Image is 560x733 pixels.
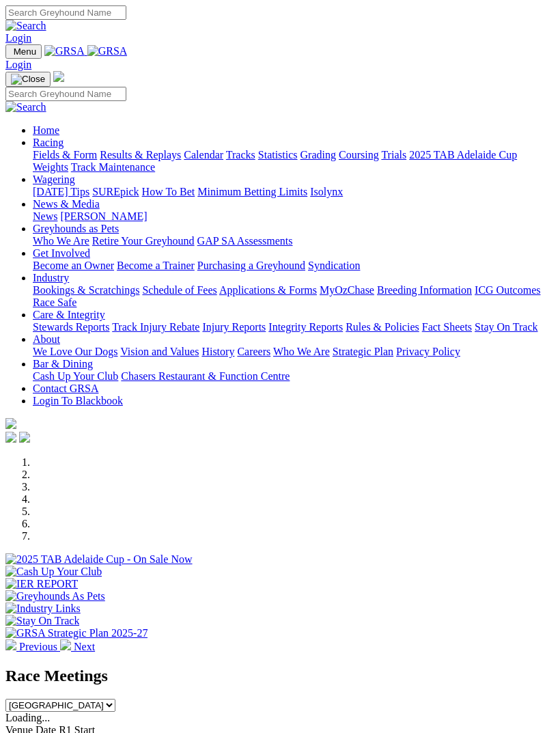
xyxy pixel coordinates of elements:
[33,210,57,222] a: News
[14,46,36,57] span: Menu
[5,590,105,603] img: Greyhounds As Pets
[339,149,379,161] a: Coursing
[53,71,64,82] img: logo-grsa-white.png
[333,346,393,357] a: Strategic Plan
[5,5,126,20] input: Search
[33,370,555,383] div: Bar & Dining
[308,260,360,271] a: Syndication
[33,149,555,174] div: Racing
[92,186,139,197] a: SUREpick
[5,59,31,70] a: Login
[5,432,16,443] img: facebook.svg
[33,333,60,345] a: About
[475,284,540,296] a: ICG Outcomes
[202,321,266,333] a: Injury Reports
[33,346,117,357] a: We Love Our Dogs
[120,346,199,357] a: Vision and Values
[60,641,95,652] a: Next
[5,418,16,429] img: logo-grsa-white.png
[273,346,330,357] a: Who We Are
[5,553,193,566] img: 2025 TAB Adelaide Cup - On Sale Now
[346,321,419,333] a: Rules & Policies
[5,578,78,590] img: IER REPORT
[33,260,555,272] div: Get Involved
[300,149,336,161] a: Grading
[184,149,223,161] a: Calendar
[5,639,16,650] img: chevron-left-pager-white.svg
[33,395,123,406] a: Login To Blackbook
[381,149,406,161] a: Trials
[33,284,139,296] a: Bookings & Scratchings
[33,296,76,308] a: Race Safe
[5,32,31,44] a: Login
[5,627,148,639] img: GRSA Strategic Plan 2025-27
[33,174,75,185] a: Wagering
[320,284,374,296] a: MyOzChase
[142,186,195,197] a: How To Bet
[19,432,30,443] img: twitter.svg
[33,272,69,283] a: Industry
[201,346,234,357] a: History
[5,667,555,685] h2: Race Meetings
[74,641,95,652] span: Next
[475,321,537,333] a: Stay On Track
[33,235,89,247] a: Who We Are
[92,235,195,247] a: Retire Your Greyhound
[60,639,71,650] img: chevron-right-pager-white.svg
[33,161,68,173] a: Weights
[5,72,51,87] button: Toggle navigation
[237,346,270,357] a: Careers
[5,603,81,615] img: Industry Links
[33,321,109,333] a: Stewards Reports
[33,186,555,198] div: Wagering
[5,641,60,652] a: Previous
[33,383,98,394] a: Contact GRSA
[197,260,305,271] a: Purchasing a Greyhound
[33,149,97,161] a: Fields & Form
[33,284,555,309] div: Industry
[5,87,126,101] input: Search
[33,309,105,320] a: Care & Integrity
[396,346,460,357] a: Privacy Policy
[19,641,57,652] span: Previous
[87,45,128,57] img: GRSA
[409,149,517,161] a: 2025 TAB Adelaide Cup
[44,45,85,57] img: GRSA
[33,223,119,234] a: Greyhounds as Pets
[33,346,555,358] div: About
[33,260,114,271] a: Become an Owner
[60,210,147,222] a: [PERSON_NAME]
[142,284,216,296] a: Schedule of Fees
[100,149,181,161] a: Results & Replays
[33,358,93,370] a: Bar & Dining
[422,321,472,333] a: Fact Sheets
[226,149,255,161] a: Tracks
[197,186,307,197] a: Minimum Betting Limits
[11,74,45,85] img: Close
[33,370,118,382] a: Cash Up Your Club
[33,235,555,247] div: Greyhounds as Pets
[219,284,317,296] a: Applications & Forms
[310,186,343,197] a: Isolynx
[5,20,46,32] img: Search
[33,137,64,148] a: Racing
[5,44,42,59] button: Toggle navigation
[5,566,102,578] img: Cash Up Your Club
[71,161,155,173] a: Track Maintenance
[258,149,298,161] a: Statistics
[121,370,290,382] a: Chasers Restaurant & Function Centre
[33,198,100,210] a: News & Media
[268,321,343,333] a: Integrity Reports
[5,615,79,627] img: Stay On Track
[33,186,89,197] a: [DATE] Tips
[377,284,472,296] a: Breeding Information
[33,210,555,223] div: News & Media
[197,235,293,247] a: GAP SA Assessments
[5,712,50,723] span: Loading...
[5,101,46,113] img: Search
[112,321,199,333] a: Track Injury Rebate
[33,247,90,259] a: Get Involved
[33,124,59,136] a: Home
[33,321,555,333] div: Care & Integrity
[117,260,195,271] a: Become a Trainer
